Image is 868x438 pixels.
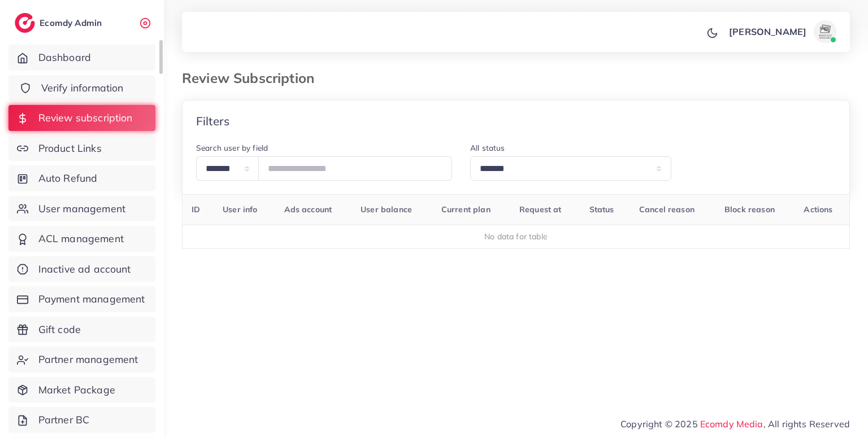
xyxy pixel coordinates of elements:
[192,204,200,214] span: ID
[519,204,562,214] span: Request at
[8,377,155,403] a: Market Package
[38,202,125,216] span: User management
[700,418,763,430] a: Ecomdy Media
[804,204,832,214] span: Actions
[763,417,850,431] span: , All rights Reserved
[38,262,131,277] span: Inactive ad account
[8,45,155,71] a: Dashboard
[38,111,133,125] span: Review subscription
[470,142,505,154] label: All status
[196,142,268,154] label: Search user by field
[8,105,155,131] a: Review subscription
[814,20,836,43] img: avatar
[8,286,155,312] a: Payment management
[8,75,155,101] a: Verify information
[8,135,155,161] a: Product Links
[189,231,844,242] div: No data for table
[589,204,614,214] span: Status
[38,231,124,246] span: ACL management
[38,383,115,397] span: Market Package
[8,256,155,282] a: Inactive ad account
[15,13,105,33] a: logoEcomdy Admin
[38,413,90,427] span: Partner BC
[182,70,323,86] h3: Review Subscription
[620,417,850,431] span: Copyright © 2025
[38,352,138,367] span: Partner management
[15,13,35,33] img: logo
[8,165,155,191] a: Auto Refund
[38,171,98,186] span: Auto Refund
[8,196,155,222] a: User management
[639,204,695,214] span: Cancel reason
[729,25,806,38] p: [PERSON_NAME]
[441,204,491,214] span: Current plan
[361,204,412,214] span: User balance
[8,347,155,373] a: Partner management
[38,322,81,337] span: Gift code
[8,226,155,252] a: ACL management
[8,317,155,343] a: Gift code
[196,114,229,128] h4: Filters
[38,292,145,306] span: Payment management
[41,81,124,95] span: Verify information
[223,204,257,214] span: User info
[8,407,155,433] a: Partner BC
[724,204,775,214] span: Block reason
[723,20,841,43] a: [PERSON_NAME]avatar
[284,204,332,214] span: Ads account
[40,17,105,28] h2: Ecomdy Admin
[38,141,102,156] span: Product Links
[38,50,91,65] span: Dashboard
